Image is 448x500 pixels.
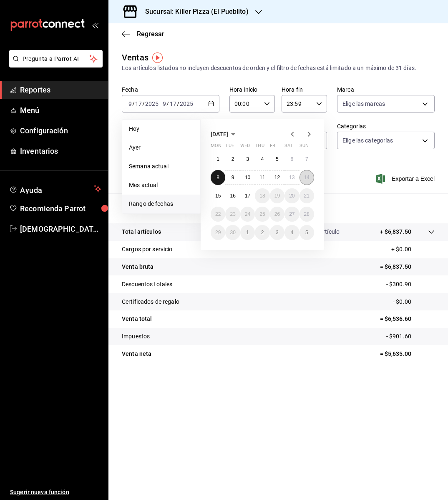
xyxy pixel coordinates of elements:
span: / [132,100,135,107]
button: September 28, 2025 [300,207,314,222]
button: September 23, 2025 [225,207,240,222]
span: Sugerir nueva función [10,488,101,497]
abbr: Friday [270,143,277,152]
button: September 19, 2025 [270,188,284,203]
button: September 25, 2025 [255,207,269,222]
p: + $0.00 [391,245,435,254]
abbr: Thursday [255,143,264,152]
span: Reportes [20,84,101,95]
p: Impuestos [122,332,150,341]
span: Semana actual [129,162,194,171]
button: October 3, 2025 [270,225,284,240]
button: September 12, 2025 [270,170,284,185]
abbr: September 4, 2025 [261,156,264,162]
abbr: September 18, 2025 [259,193,265,199]
input: ---- [145,100,159,107]
span: Hoy [129,125,194,133]
button: September 26, 2025 [270,207,284,222]
p: - $300.90 [386,280,435,289]
p: Venta neta [122,350,151,358]
abbr: September 5, 2025 [276,156,279,162]
p: Venta bruta [122,262,154,271]
abbr: September 12, 2025 [274,175,280,180]
span: [DEMOGRAPHIC_DATA][PERSON_NAME] [20,223,101,235]
h3: Sucursal: Killer Pizza (El Pueblito) [138,7,249,17]
a: Pregunta a Parrot AI [6,60,103,69]
button: September 2, 2025 [225,152,240,167]
button: September 15, 2025 [211,188,225,203]
abbr: October 3, 2025 [276,230,279,235]
button: September 17, 2025 [240,188,255,203]
abbr: September 24, 2025 [245,211,250,217]
button: September 18, 2025 [255,188,269,203]
abbr: September 22, 2025 [215,211,221,217]
span: Ayuda [20,184,91,194]
button: September 29, 2025 [211,225,225,240]
button: September 4, 2025 [255,152,269,167]
abbr: September 21, 2025 [304,193,310,199]
span: Rango de fechas [129,200,194,208]
abbr: September 3, 2025 [246,156,249,162]
button: September 7, 2025 [300,152,314,167]
button: September 11, 2025 [255,170,269,185]
abbr: Saturday [284,143,293,152]
button: [DATE] [211,129,238,139]
abbr: September 20, 2025 [289,193,294,199]
span: / [177,100,179,107]
abbr: September 16, 2025 [230,193,235,199]
abbr: Monday [211,143,221,152]
abbr: September 10, 2025 [245,175,250,180]
span: Regresar [137,30,164,38]
abbr: October 2, 2025 [261,230,264,235]
abbr: September 2, 2025 [232,156,234,162]
label: Categorías [337,123,435,129]
img: Tooltip marker [152,52,163,63]
span: [DATE] [211,131,228,137]
p: Descuentos totales [122,280,172,289]
button: Exportar a Excel [378,174,435,184]
label: Hora fin [282,87,327,92]
abbr: September 25, 2025 [259,211,265,217]
span: Recomienda Parrot [20,203,101,214]
p: - $901.60 [386,332,435,341]
button: September 3, 2025 [240,152,255,167]
label: Hora inicio [229,87,275,92]
abbr: October 1, 2025 [246,230,249,235]
input: ---- [179,100,194,107]
button: September 14, 2025 [300,170,314,185]
div: Ventas [122,51,148,64]
abbr: September 6, 2025 [290,156,293,162]
button: September 22, 2025 [211,207,225,222]
abbr: September 1, 2025 [216,156,219,162]
button: September 20, 2025 [284,188,299,203]
span: Mes actual [129,181,194,190]
p: Total artículos [122,227,161,236]
p: Venta total [122,315,152,323]
button: September 10, 2025 [240,170,255,185]
p: Certificados de regalo [122,297,179,306]
input: -- [135,100,142,107]
span: Inventarios [20,145,101,157]
button: September 27, 2025 [284,207,299,222]
abbr: September 19, 2025 [274,193,280,199]
abbr: September 8, 2025 [216,175,219,180]
abbr: September 30, 2025 [230,230,235,235]
p: = $5,635.00 [380,350,435,358]
abbr: September 28, 2025 [304,211,310,217]
span: Elige las marcas [342,100,385,108]
p: = $6,536.60 [380,315,435,323]
span: Configuración [20,125,101,136]
button: October 1, 2025 [240,225,255,240]
button: September 13, 2025 [284,170,299,185]
abbr: September 7, 2025 [305,156,308,162]
button: October 2, 2025 [255,225,269,240]
abbr: September 27, 2025 [289,211,294,217]
label: Marca [337,87,435,92]
span: / [142,100,145,107]
abbr: September 26, 2025 [274,211,280,217]
abbr: Sunday [300,143,309,152]
abbr: Wednesday [240,143,250,152]
input: -- [169,100,177,107]
button: September 5, 2025 [270,152,284,167]
button: September 9, 2025 [225,170,240,185]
